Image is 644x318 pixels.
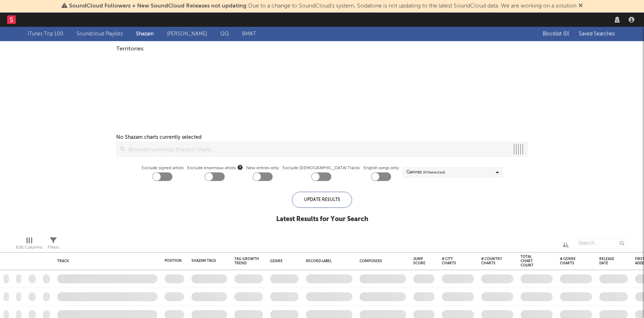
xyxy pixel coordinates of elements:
span: Dismiss [579,3,583,9]
label: English songs only [364,164,399,172]
a: iTunes Top 100 [28,30,63,38]
div: Position [165,259,182,263]
span: ( 0 / 0 selected) [423,168,445,177]
div: Edit Columns [16,234,42,255]
a: BMAT [242,30,256,38]
label: Exclude [DEMOGRAPHIC_DATA] Tracks [283,164,360,172]
button: Saved Searches [577,31,616,37]
div: # Genre Charts [560,257,581,265]
div: Release Date [599,257,617,265]
div: Latest Results for Your Search [276,215,368,224]
span: Saved Searches [579,31,616,36]
div: Composers [360,259,402,263]
span: ( 0 ) [563,31,569,36]
div: Genres [406,168,445,177]
div: Total Chart Count [521,255,542,268]
div: Territories [116,45,528,53]
label: New entries only [246,164,279,172]
button: Exclude enormous artists [238,164,243,171]
div: # City Charts [442,257,463,265]
a: QQ [220,30,229,38]
span: : Due to a change to SoundCloud's system, Sodatone is not updating to the latest SoundCloud data.... [69,3,576,9]
span: SoundCloud Followers + New SoundCloud Releases not updating [69,3,247,9]
div: Edit Columns [16,243,42,252]
div: Jump Score [413,257,425,265]
div: Tag Growth Trend [234,257,259,265]
div: Shazam Tags [191,259,216,263]
div: No Shazam charts currently selected [116,133,201,142]
label: Exclude signed artists [142,164,184,172]
div: Update Results [292,192,352,208]
input: Browse/customize Shazam charts... [125,142,509,156]
span: Exclude enormous artists [187,164,243,172]
a: [PERSON_NAME] [167,30,207,38]
input: Search... [574,238,628,249]
a: Soundcloud Playlists [77,30,123,38]
div: Genre [270,259,295,263]
div: # Country Charts [481,257,503,265]
div: Track [57,259,154,263]
span: Blocklist [543,31,569,36]
div: Filters [48,234,59,255]
div: Filters [48,243,59,252]
div: Record Label [306,259,349,263]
